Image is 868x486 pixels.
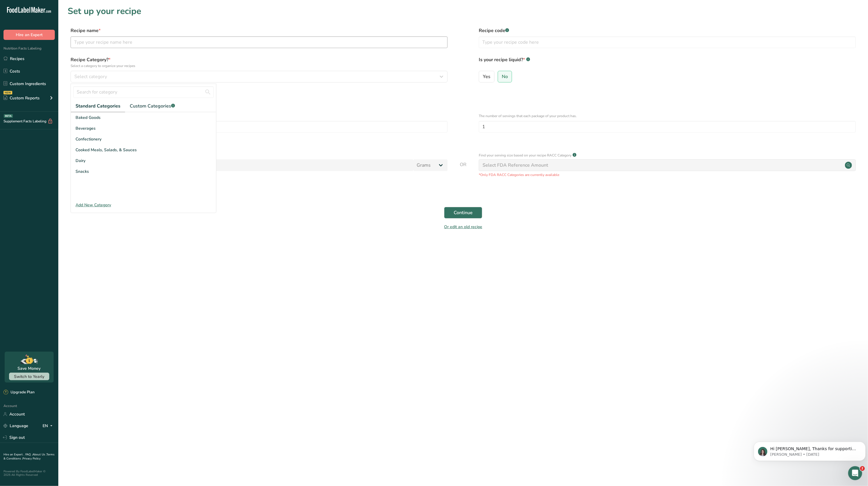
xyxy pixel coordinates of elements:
[3,452,24,457] a: Hire an Expert .
[71,202,216,208] div: Add New Category
[444,207,482,219] button: Continue
[454,209,473,216] span: Continue
[76,125,96,131] span: Beverages
[848,466,862,480] iframe: Intercom live chat
[483,74,490,80] span: Yes
[460,161,467,177] span: OR
[68,5,859,18] h1: Set up your recipe
[76,115,101,121] span: Baked Goods
[479,172,856,177] p: *Only FDA RACC Categories are currently available
[71,91,448,98] div: Define serving size details
[860,466,865,471] span: 2
[4,114,13,118] div: BETA
[479,113,856,119] p: The number of servings that each package of your product has.
[3,452,55,461] a: Terms & Conditions .
[25,452,32,457] a: FAQ .
[71,98,448,103] div: Specify the number of servings the recipe makes OR Fix a specific serving weight
[76,136,101,142] span: Confectionery
[76,147,137,153] span: Cooked Meals, Salads, & Sauces
[3,95,40,101] div: Custom Reports
[73,86,214,98] input: Search for category
[483,162,548,169] div: Select FDA Reference Amount
[71,159,413,171] input: Type your serving size here
[3,421,28,431] a: Language
[479,27,856,34] label: Recipe code
[751,429,868,470] iframe: Intercom notifications message
[32,452,46,457] a: About Us .
[130,103,175,110] span: Custom Categories
[3,91,12,94] div: NEW
[71,36,448,48] input: Type your recipe name here
[71,113,448,119] p: How many units of sealable items (i.e. bottle or packet) Does this recipe make.
[479,56,856,68] label: Is your recipe liquid?
[3,30,55,40] button: Hire an Expert
[479,36,856,48] input: Type your recipe code here
[71,71,448,82] button: Select category
[9,373,49,380] button: Switch to Yearly
[479,153,571,158] p: Find your serving size based on your recipe RACC Category
[43,422,55,429] div: EN
[444,224,482,230] a: Or edit an old recipe
[74,73,107,80] span: Select category
[14,374,44,379] span: Switch to Yearly
[502,74,508,80] span: No
[76,103,120,110] span: Standard Categories
[3,390,34,395] div: Upgrade Plan
[22,457,41,461] a: Privacy Policy
[3,470,55,477] div: Powered By FoodLabelMaker © 2025 All Rights Reserved
[18,365,41,371] div: Save Money
[71,63,448,68] p: Select a category to organize your recipes
[71,152,448,157] p: Add recipe serving size.
[76,158,85,164] span: Dairy
[71,27,448,34] label: Recipe name
[71,56,448,68] label: Recipe Category?
[76,168,89,175] span: Snacks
